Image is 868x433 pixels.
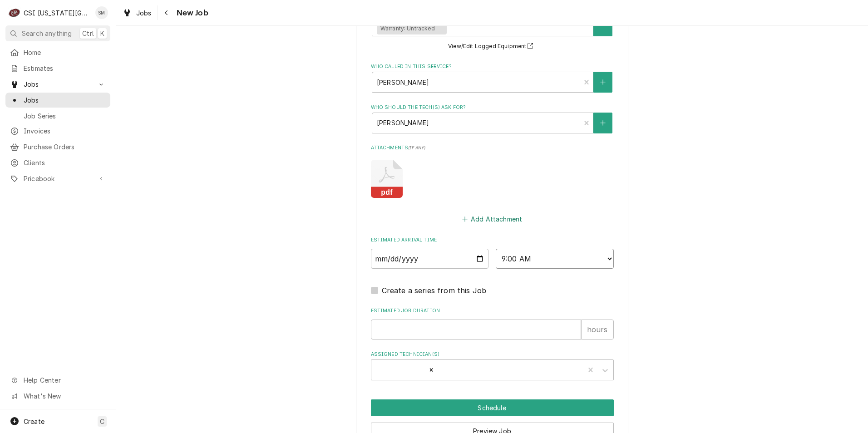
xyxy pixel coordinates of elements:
span: Create [24,418,44,425]
label: Estimated Job Duration [371,307,614,315]
span: Estimates [24,64,106,73]
label: Assigned Technician(s) [371,351,614,358]
span: Purchase Orders [24,142,106,152]
button: Search anythingCtrlK [5,25,110,41]
a: Go to What's New [5,389,110,403]
div: Assigned Technician(s) [371,351,614,380]
span: Jobs [24,79,92,89]
div: Button Group Row [371,399,614,416]
svg: Create New Contact [600,79,606,85]
div: Estimated Job Duration [371,307,614,340]
label: Estimated Arrival Time [371,236,614,244]
a: Go to Pricebook [5,171,110,186]
a: Go to Jobs [5,77,110,92]
div: [PERSON_NAME] [375,364,426,376]
span: Job Series [24,111,106,121]
span: ( if any ) [408,145,425,150]
div: C [8,6,21,19]
div: Attachments [371,144,614,225]
a: Home [5,45,110,60]
span: C [100,417,104,426]
label: Who called in this service? [371,63,614,70]
a: Jobs [5,93,110,108]
span: Help Center [24,375,105,385]
a: Jobs [119,5,155,20]
span: Invoices [24,126,106,136]
a: Purchase Orders [5,139,110,154]
div: Who should the tech(s) ask for? [371,104,614,133]
div: Sean Mckelvey's Avatar [95,6,108,19]
label: Attachments [371,144,614,152]
input: Date [371,249,489,269]
div: Remove Sean Mckelvey [426,364,436,376]
button: Create New Contact [593,72,612,93]
button: Create New Contact [593,113,612,133]
span: What's New [24,391,105,401]
div: SM [95,6,108,19]
span: Ctrl [82,29,94,38]
span: New Job [174,7,208,19]
span: K [100,29,104,38]
button: Navigate back [159,5,174,20]
a: Clients [5,155,110,170]
span: Pricebook [24,174,92,183]
div: Estimated Arrival Time [371,236,614,269]
span: Jobs [24,95,106,105]
div: CSI [US_STATE][GEOGRAPHIC_DATA] [24,8,90,18]
label: Create a series from this Job [382,285,487,296]
button: View/Edit Logged Equipment [447,41,538,52]
a: Invoices [5,123,110,138]
button: Add Attachment [460,212,524,225]
button: Schedule [371,399,614,416]
div: Who called in this service? [371,63,614,93]
a: Job Series [5,108,110,123]
label: Who should the tech(s) ask for? [371,104,614,111]
div: hours [581,320,614,340]
svg: Create New Contact [600,120,606,126]
button: pdf [371,160,403,198]
span: Jobs [136,8,152,18]
select: Time Select [496,249,614,269]
a: Go to Help Center [5,373,110,388]
span: Banner 60835ADP Warranty: Untracked [380,17,435,32]
div: CSI Kansas City's Avatar [8,6,21,19]
a: Estimates [5,61,110,76]
span: Home [24,48,106,57]
span: Search anything [22,29,72,38]
span: Clients [24,158,106,167]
